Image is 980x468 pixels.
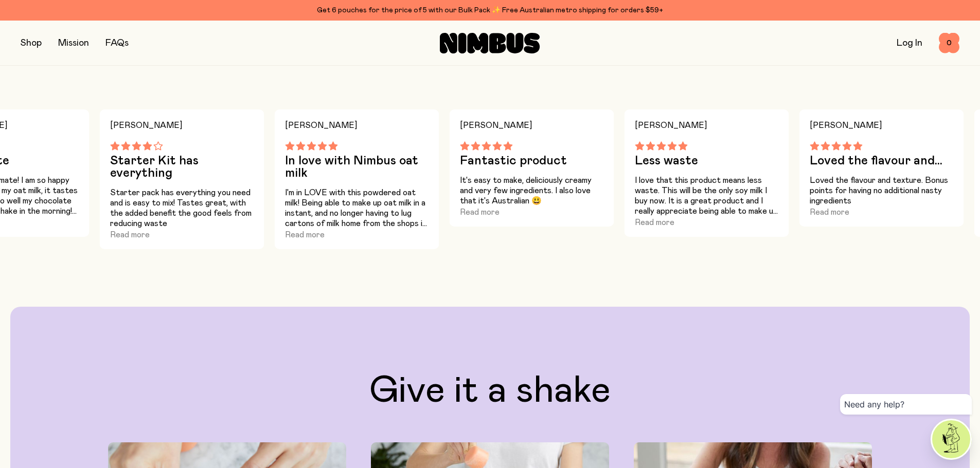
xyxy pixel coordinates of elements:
[460,206,500,218] button: Read more
[285,188,429,229] p: I'm in LOVE with this powdered oat milk! Being able to make up oat milk in a instant, and no long...
[635,155,779,167] h3: Less waste
[105,39,129,48] a: FAQs
[840,394,972,415] div: Need any help?
[460,155,604,167] h3: Fantastic product
[285,118,429,133] h4: [PERSON_NAME]
[110,188,254,229] p: Starter pack has everything you need and is easy to mix! Tastes great, with the added benefit the...
[635,175,779,216] p: I love that this product means less waste. This will be the only soy milk I buy now. It is a grea...
[21,4,959,16] div: Get 6 pouches for the price of 5 with our Bulk Pack ✨ Free Australian metro shipping for orders $59+
[460,118,604,133] h4: [PERSON_NAME]
[31,372,949,409] h2: Give it a shake
[810,155,954,167] h3: Loved the flavour and...
[110,229,150,241] button: Read more
[285,229,325,241] button: Read more
[810,118,954,133] h4: [PERSON_NAME]
[285,155,429,179] h3: In love with Nimbus oat milk
[635,216,674,229] button: Read more
[110,118,254,133] h4: [PERSON_NAME]
[897,39,922,48] a: Log In
[635,118,779,133] h4: [PERSON_NAME]
[939,33,959,53] button: 0
[460,175,604,206] p: It's easy to make, deliciously creamy and very few ingredients. I also love that it's Australian 😃
[810,175,954,206] p: Loved the flavour and texture. Bonus points for having no additional nasty ingredients
[58,39,89,48] a: Mission
[810,206,849,218] button: Read more
[110,155,254,179] h3: Starter Kit has everything
[932,420,970,458] img: agent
